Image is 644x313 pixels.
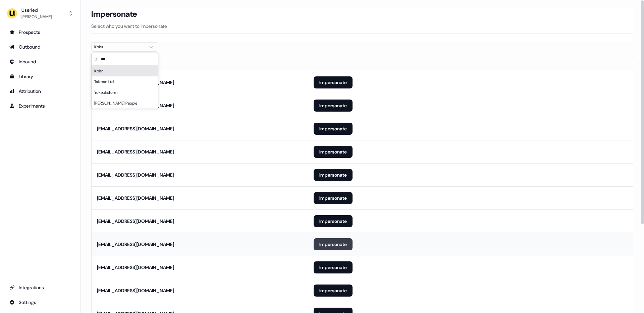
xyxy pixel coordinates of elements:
div: Experiments [9,103,71,109]
div: Attribution [9,88,71,95]
button: Kpler [91,42,158,52]
div: Library [9,73,71,80]
button: Impersonate [314,261,353,273]
button: Impersonate [314,100,353,112]
div: Settings [9,299,71,306]
button: Impersonate [314,285,353,297]
button: Impersonate [314,146,353,158]
a: Go to attribution [5,86,75,97]
h3: Impersonate [91,9,137,19]
div: Kpler [92,66,158,76]
div: [EMAIL_ADDRESS][DOMAIN_NAME] [97,172,174,178]
div: Inbound [9,58,71,65]
div: Kpler [94,44,145,50]
button: Impersonate [314,192,353,204]
div: [PERSON_NAME] People [92,98,158,109]
div: [EMAIL_ADDRESS][DOMAIN_NAME] [97,195,174,201]
th: Email [92,57,308,71]
div: [EMAIL_ADDRESS][DOMAIN_NAME] [97,125,174,132]
div: Suggestions [92,66,158,109]
a: Go to integrations [5,282,75,293]
button: Impersonate [314,169,353,181]
div: [EMAIL_ADDRESS][DOMAIN_NAME] [97,264,174,271]
a: Go to templates [5,71,75,82]
div: Yokeplatform [92,87,158,98]
div: [EMAIL_ADDRESS][DOMAIN_NAME] [97,148,174,155]
div: [EMAIL_ADDRESS][DOMAIN_NAME] [97,241,174,248]
div: [EMAIL_ADDRESS][DOMAIN_NAME] [97,218,174,225]
div: Userled [21,7,52,13]
div: Talkpad Ltd [92,76,158,87]
button: Impersonate [314,215,353,227]
button: Impersonate [314,76,353,88]
a: Go to experiments [5,101,75,111]
div: [EMAIL_ADDRESS][DOMAIN_NAME] [97,287,174,294]
div: [PERSON_NAME] [21,13,52,20]
div: Outbound [9,44,71,50]
a: Go to integrations [5,297,75,308]
a: Go to Inbound [5,56,75,67]
a: Go to prospects [5,27,75,38]
button: Impersonate [314,238,353,250]
button: Userled[PERSON_NAME] [5,5,75,21]
button: Impersonate [314,123,353,135]
div: Prospects [9,29,71,36]
a: Go to outbound experience [5,42,75,52]
p: Select who you want to impersonate [91,23,633,29]
div: Integrations [9,284,71,291]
